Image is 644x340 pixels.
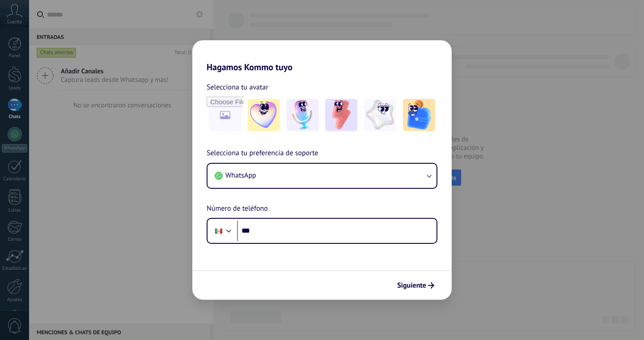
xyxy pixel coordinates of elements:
[207,148,318,159] span: Selecciona tu preferencia de soporte
[364,99,396,131] img: -4.jpeg
[225,171,256,180] span: WhatsApp
[403,99,435,131] img: -5.jpeg
[210,221,227,240] div: Mexico: + 52
[208,164,436,188] button: WhatsApp
[207,203,268,215] span: Número de teléfono
[393,278,438,293] button: Siguiente
[207,81,268,93] span: Selecciona tu avatar
[287,99,319,131] img: -2.jpeg
[397,282,426,289] span: Siguiente
[192,40,452,72] h2: Hagamos Kommo tuyo
[325,99,357,131] img: -3.jpeg
[248,99,280,131] img: -1.jpeg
